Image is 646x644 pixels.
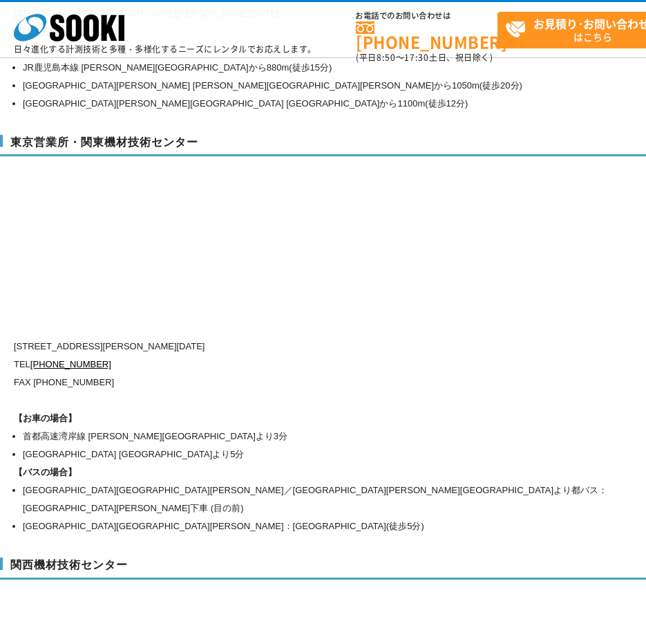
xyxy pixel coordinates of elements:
span: 17:30 [404,51,429,64]
a: [PHONE_NUMBER] [356,21,497,50]
p: 日々進化する計測技術と多種・多様化するニーズにレンタルでお応えします。 [14,45,316,53]
span: (平日 ～ 土日、祝日除く) [356,51,493,64]
span: お電話でのお問い合わせは [356,12,497,20]
a: [PHONE_NUMBER] [30,359,111,369]
span: 8:50 [377,51,396,64]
